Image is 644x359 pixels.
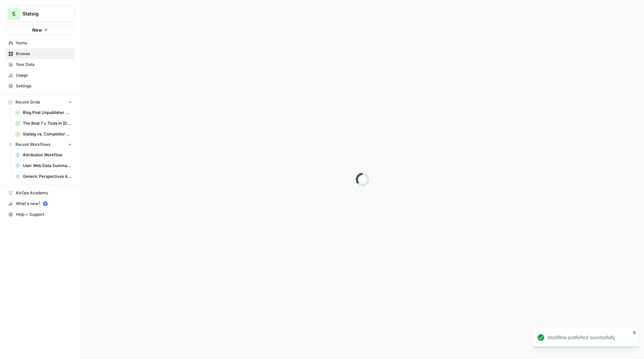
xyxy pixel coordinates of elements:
button: What's new? 5 [5,198,75,209]
span: Recent Grids [15,99,40,105]
span: Statsig vs. Competitor v2 Grid [23,131,72,137]
a: 5 [43,201,48,206]
a: Blog Post Unpublisher Grid (master) [12,107,75,118]
span: Home [16,40,72,46]
button: Recent Grids [5,97,75,107]
span: AirOps Academy [16,190,72,196]
text: 5 [44,202,46,205]
a: Home [5,38,75,48]
button: close [632,330,637,335]
a: Usage [5,70,75,81]
span: Help + Support [16,211,72,217]
a: AirOps Academy [5,188,75,198]
span: Settings [16,83,72,89]
span: Attribution Workflow [23,152,72,158]
a: Generic Perspectives Article Updater [12,171,75,182]
button: Help + Support [5,209,75,220]
span: Statsig [23,10,63,17]
div: What's new? [6,199,75,209]
span: Your Data [16,62,72,68]
span: The Best 7 x Tools in [DATE] Grid [23,120,72,126]
a: Statsig vs. Competitor v2 Grid [12,129,75,139]
div: Workflow published successfully [548,334,630,341]
a: Your Data [5,59,75,70]
a: The Best 7 x Tools in [DATE] Grid [12,118,75,129]
span: New [32,27,42,33]
span: Usage [16,72,72,78]
a: Attribution Workflow [12,150,75,160]
span: Recent Workflows [15,142,50,148]
a: User Web Data Summarization [12,160,75,171]
a: Settings [5,81,75,91]
button: Workspace: Statsig [5,5,75,22]
span: S [12,10,15,18]
a: Browse [5,48,75,59]
span: User Web Data Summarization [23,163,72,169]
button: Recent Workflows [5,139,75,150]
span: Blog Post Unpublisher Grid (master) [23,110,72,116]
span: Generic Perspectives Article Updater [23,173,72,179]
button: New [5,25,75,35]
span: Browse [16,51,72,57]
